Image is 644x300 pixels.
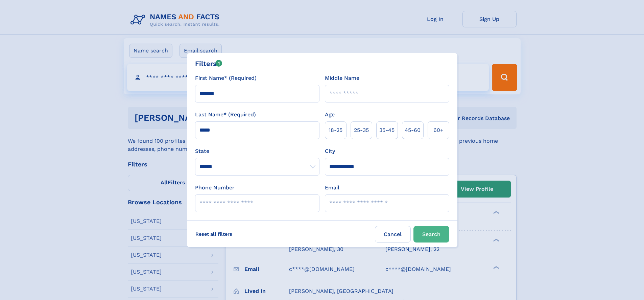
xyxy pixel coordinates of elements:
[325,184,339,192] label: Email
[195,74,257,82] label: First Name* (Required)
[405,126,421,134] span: 45‑60
[195,111,256,119] label: Last Name* (Required)
[433,126,444,134] span: 60+
[195,184,235,192] label: Phone Number
[329,126,342,134] span: 18‑25
[379,126,395,134] span: 35‑45
[375,226,411,243] label: Cancel
[195,59,222,69] div: Filters
[325,147,335,155] label: City
[325,74,359,82] label: Middle Name
[325,111,335,119] label: Age
[191,226,237,242] label: Reset all filters
[195,147,319,155] label: State
[413,226,449,243] button: Search
[354,126,369,134] span: 25‑35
